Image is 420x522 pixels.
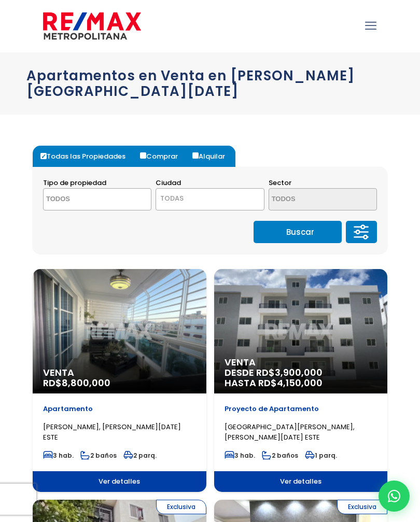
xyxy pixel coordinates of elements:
[275,366,323,379] span: 3,900,000
[38,146,136,167] label: Todas las Propiedades
[337,500,387,514] span: Exclusiva
[225,451,255,460] span: 3 hab.
[40,153,47,159] input: Todas las Propiedades
[214,471,388,492] span: Ver detalles
[269,189,357,211] textarea: Search
[137,146,188,167] label: Comprar
[262,451,298,460] span: 2 baños
[362,17,380,35] a: mobile menu
[44,189,132,211] textarea: Search
[225,422,355,442] span: [GEOGRAPHIC_DATA][PERSON_NAME], [PERSON_NAME][DATE] ESTE
[225,357,377,368] span: Venta
[156,191,263,206] span: TODAS
[43,451,74,460] span: 3 hab.
[26,68,394,99] h1: Apartamentos en Venta en [PERSON_NAME][GEOGRAPHIC_DATA][DATE]
[156,188,264,210] span: TODAS
[156,500,206,514] span: Exclusiva
[80,451,117,460] span: 2 baños
[277,376,323,389] span: 4,150,000
[192,152,199,159] input: Alquilar
[43,404,196,414] p: Apartamento
[254,221,342,243] button: Buscar
[160,193,184,203] span: TODAS
[190,146,235,167] label: Alquilar
[43,376,110,389] span: RD$
[43,178,106,188] span: Tipo de propiedad
[214,269,388,492] a: Venta DESDE RD$3,900,000 HASTA RD$4,150,000 Proyecto de Apartamento [GEOGRAPHIC_DATA][PERSON_NAME...
[123,451,157,460] span: 2 parq.
[225,378,377,388] span: HASTA RD$
[305,451,337,460] span: 1 parq.
[43,368,196,378] span: Venta
[43,422,181,442] span: [PERSON_NAME], [PERSON_NAME][DATE] ESTE
[156,178,181,188] span: Ciudad
[225,368,377,388] span: DESDE RD$
[140,152,146,159] input: Comprar
[43,10,141,41] img: remax-metropolitana-logo
[33,269,206,492] a: Venta RD$8,800,000 Apartamento [PERSON_NAME], [PERSON_NAME][DATE] ESTE 3 hab. 2 baños 2 parq. Ver...
[225,404,377,414] p: Proyecto de Apartamento
[269,178,291,188] span: Sector
[62,376,110,389] span: 8,800,000
[33,471,206,492] span: Ver detalles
